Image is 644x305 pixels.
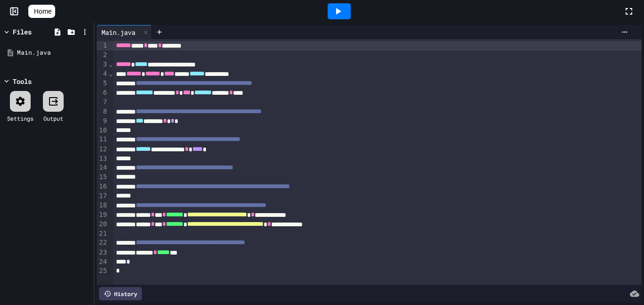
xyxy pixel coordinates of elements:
[97,79,108,88] div: 5
[97,210,108,220] div: 19
[97,135,108,144] div: 11
[97,126,108,135] div: 10
[97,98,108,107] div: 7
[97,220,108,229] div: 20
[97,182,108,191] div: 16
[97,257,108,267] div: 24
[97,266,108,276] div: 25
[97,27,140,37] div: Main.java
[97,173,108,182] div: 15
[97,107,108,116] div: 8
[13,27,32,37] div: Files
[97,201,108,210] div: 18
[34,7,51,16] span: Home
[97,88,108,98] div: 6
[97,154,108,164] div: 13
[7,114,33,123] div: Settings
[17,48,91,58] div: Main.java
[97,50,108,60] div: 2
[97,116,108,126] div: 9
[97,191,108,201] div: 17
[13,76,32,86] div: Tools
[28,5,55,18] a: Home
[108,70,113,77] span: Fold line
[97,248,108,257] div: 23
[97,25,152,39] div: Main.java
[43,114,63,123] div: Output
[99,287,142,300] div: History
[97,238,108,247] div: 22
[97,60,108,69] div: 3
[97,41,108,50] div: 1
[97,229,108,239] div: 21
[97,163,108,173] div: 14
[108,60,113,68] span: Fold line
[97,69,108,79] div: 4
[97,145,108,154] div: 12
